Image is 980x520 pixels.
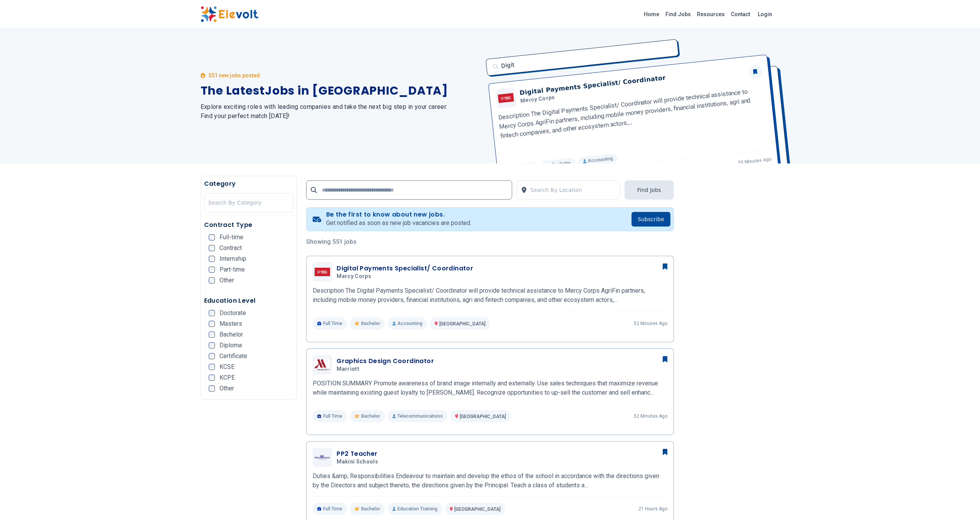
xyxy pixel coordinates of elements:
span: Internship [219,256,246,262]
input: Doctorate [209,310,215,316]
input: Full-time [209,234,215,240]
h5: Contract Type [204,220,294,230]
input: Certificate [209,353,215,359]
p: Telecommunications [388,410,447,422]
h5: Category [204,179,294,188]
span: Full-time [219,234,243,240]
img: Elevolt [201,6,258,22]
input: Contract [209,245,215,251]
span: Bachelor [219,332,243,338]
a: MarriottGraphics Design CoordinatorMarriottPOSITION SUMMARY Promote awareness of brand image inte... [313,355,667,422]
input: Part-time [209,267,215,273]
p: Education Training [388,503,442,515]
span: Bachelor [361,320,380,327]
a: Mercy CorpsDigital Payments Specialist/ CoordinatorMercy CorpsDescription The Digital Payments Sp... [313,262,667,330]
input: Other [209,277,215,283]
p: Full Time [313,317,347,330]
h2: Explore exciting roles with leading companies and take the next big step in your career. Find you... [201,102,481,121]
input: Other [209,385,215,392]
span: KCPE [219,375,235,381]
a: Makini SchoolsPP2 TeacherMakini SchoolsDuties &amp; Responsibilities Endeavour to maintain and de... [313,448,667,515]
a: Contact [728,8,753,20]
span: [GEOGRAPHIC_DATA] [460,414,506,419]
h3: Graphics Design Coordinator [337,357,434,366]
span: Part-time [219,267,245,273]
span: Mercy Corps [337,273,371,280]
span: Certificate [219,353,247,359]
h1: The Latest Jobs in [GEOGRAPHIC_DATA] [201,84,481,98]
button: Find Jobs [625,180,674,200]
p: 21 hours ago [638,506,667,512]
p: POSITION SUMMARY Promote awareness of brand image internally and externally. Use sales techniques... [313,379,667,397]
button: Subscribe [632,212,670,227]
span: KCSE [219,364,235,370]
a: Home [641,8,662,20]
h3: Digital Payments Specialist/ Coordinator [337,264,473,273]
input: Diploma [209,342,215,348]
a: Resources [694,8,728,20]
p: Get notified as soon as new job vacancies are posted. [326,218,471,228]
input: KCPE [209,375,215,381]
a: Login [753,7,777,22]
p: Full Time [313,503,347,515]
span: Other [219,385,234,392]
h3: PP2 Teacher [337,449,381,458]
p: Accounting [388,317,427,330]
span: Other [219,277,234,283]
p: Description The Digital Payments Specialist/ Coordinator will provide technical assistance to Mer... [313,286,667,305]
span: Contract [219,245,242,251]
img: Makini Schools [315,455,330,460]
span: [GEOGRAPHIC_DATA] [454,507,501,512]
img: Mercy Corps [315,268,330,277]
span: Bachelor [361,413,380,419]
span: Doctorate [219,310,246,316]
h5: Education Level [204,296,294,305]
p: Full Time [313,410,347,422]
h4: Be the first to know about new jobs. [326,211,471,218]
p: 551 new jobs posted [208,72,260,79]
input: KCSE [209,364,215,370]
span: Masters [219,321,242,327]
iframe: Advertisement [683,207,780,437]
p: 52 minutes ago [634,413,667,419]
p: Duties &amp; Responsibilities Endeavour to maintain and develop the ethos of the school in accord... [313,472,667,490]
p: 52 minutes ago [634,320,667,327]
img: Marriott [315,359,330,370]
span: Makini Schools [337,458,378,465]
input: Bachelor [209,332,215,338]
a: Find Jobs [662,8,694,20]
span: [GEOGRAPHIC_DATA] [439,321,486,327]
input: Masters [209,321,215,327]
span: Bachelor [361,506,380,512]
span: Marriott [337,366,359,373]
input: Internship [209,256,215,262]
p: Showing 551 jobs [306,237,674,247]
span: Diploma [219,342,242,348]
